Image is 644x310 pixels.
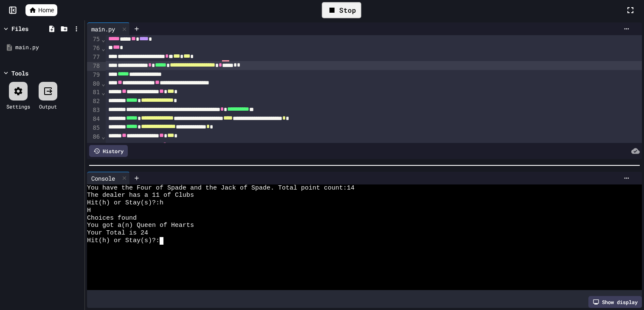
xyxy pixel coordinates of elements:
div: 83 [87,106,101,115]
div: History [89,145,128,157]
span: Fold line [101,80,105,87]
div: 81 [87,88,101,97]
div: 75 [87,35,101,44]
div: Console [87,174,119,183]
div: 76 [87,44,101,53]
div: 78 [87,62,101,71]
div: main.py [87,22,130,35]
a: Home [25,4,57,16]
span: H [87,207,91,215]
span: Home [38,6,54,14]
div: Console [87,172,130,184]
span: Fold line [101,45,105,52]
div: Settings [6,103,30,110]
div: 86 [87,133,101,142]
span: Fold line [101,89,105,96]
span: You got a(n) Queen of Hearts [87,222,194,229]
span: Fold line [101,133,105,140]
div: Files [11,24,28,33]
div: Show display [588,296,642,308]
div: Output [39,103,57,110]
div: 80 [87,80,101,89]
span: Hit(h) or Stay(s)?:h [87,199,163,207]
span: Your Total is 24 [87,229,148,237]
div: Stop [322,2,361,18]
div: 85 [87,124,101,133]
span: Choices found [87,215,137,222]
div: main.py [15,43,82,52]
div: Tools [11,69,28,78]
span: The dealer has a 11 of Clubs [87,192,194,199]
div: 82 [87,97,101,106]
div: 79 [87,71,101,80]
div: 84 [87,115,101,124]
span: Fold line [101,36,105,43]
div: main.py [87,25,119,34]
span: Hit(h) or Stay(s)?: [87,237,160,245]
div: 87 [87,142,101,151]
span: You have the Four of Spade and the Jack of Spade. Total point count:14 [87,184,354,192]
div: 77 [87,53,101,62]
